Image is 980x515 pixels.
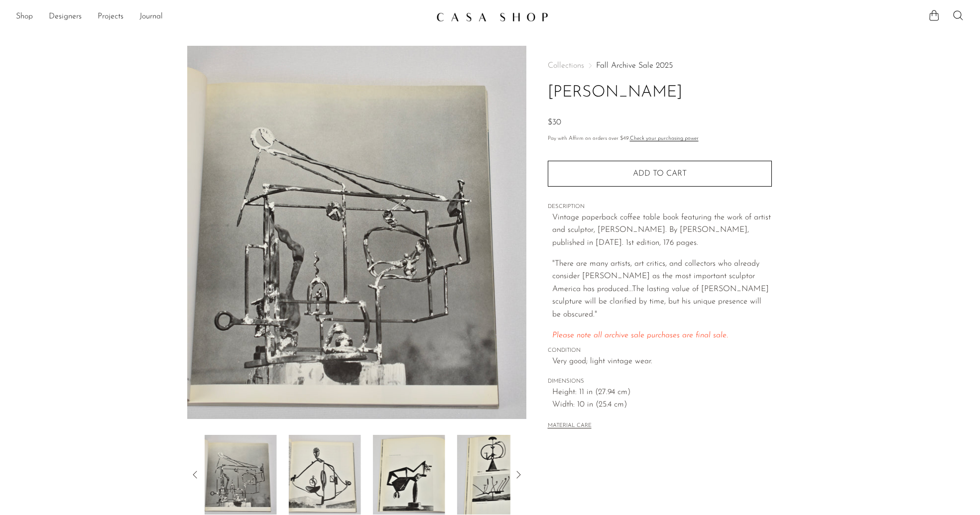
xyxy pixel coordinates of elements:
[552,258,772,321] p: "There are many artists, art critics, and collectors who already consider [PERSON_NAME] as the mo...
[187,46,526,419] img: David Smith
[552,355,772,368] span: Very good; light vintage wear.
[289,435,361,515] img: David Smith
[552,331,728,339] span: Please note all archive sale purchases are final sale.
[596,62,673,70] a: Fall Archive Sale 2025
[16,8,428,25] ul: NEW HEADER MENU
[552,386,772,399] span: Height: 11 in (27.94 cm)
[139,10,163,23] a: Journal
[552,211,772,250] p: Vintage paperback coffee table book featuring the work of artist and sculptor, [PERSON_NAME]. By ...
[548,62,772,70] nav: Breadcrumbs
[548,134,772,143] p: Pay with Affirm on orders over $49.
[457,435,529,515] img: David Smith
[548,62,584,70] span: Collections
[548,422,592,430] button: MATERIAL CARE
[205,435,277,515] img: David Smith
[548,203,772,211] span: DESCRIPTION
[552,399,772,412] span: Width: 10 in (25.4 cm)
[633,170,687,178] span: Add to cart
[373,435,445,515] img: David Smith
[98,10,123,23] a: Projects
[548,118,561,126] span: $30
[16,8,428,25] nav: Desktop navigation
[49,10,82,23] a: Designers
[548,161,772,187] button: Add to cart
[548,80,772,105] h1: [PERSON_NAME]
[548,377,772,386] span: DIMENSIONS
[630,136,699,141] a: Check your purchasing power - Learn more about Affirm Financing (opens in modal)
[16,10,33,23] a: Shop
[548,346,772,355] span: CONDITION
